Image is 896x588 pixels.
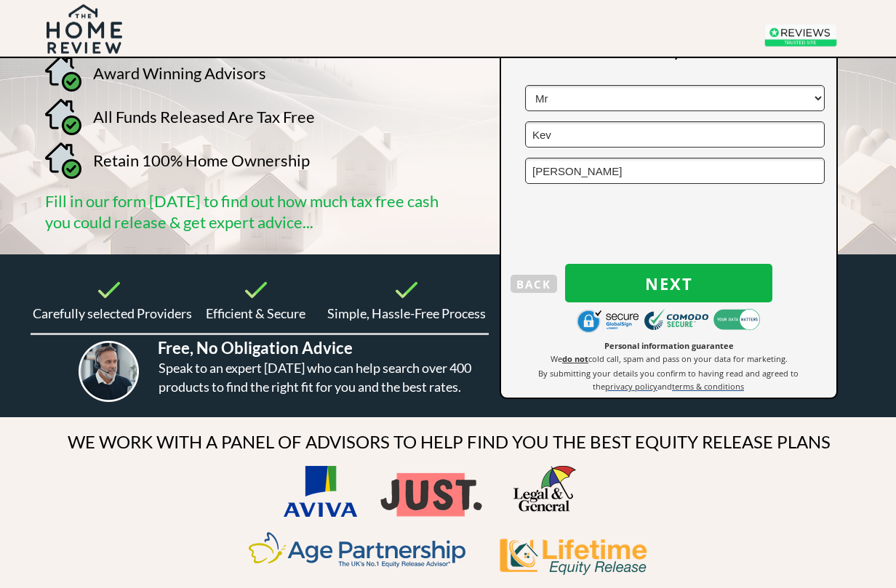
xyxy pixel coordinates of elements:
span: Simple, Hassle-Free Process [327,305,486,321]
span: and [657,381,672,392]
input: First Name [525,121,825,148]
strong: do not [562,353,588,364]
span: WE WORK WITH A PANEL OF ADVISORS TO HELP FIND YOU THE BEST EQUITY RELEASE PLANS [68,431,831,452]
span: Carefully selected Providers [33,305,192,321]
span: terms & conditions [672,381,744,392]
span: Fill in our form [DATE] to find out how much tax free cash you could release & get expert advice... [45,191,439,232]
span: Personal information guarantee [604,340,734,351]
span: All Funds Released Are Tax Free [93,107,315,126]
button: Next [565,264,772,302]
span: Award Winning Advisors [93,63,266,83]
span: Efficient & Secure [206,305,305,321]
span: privacy policy [605,381,657,392]
a: terms & conditions [672,380,744,392]
span: Retain 100% Home Ownership [93,150,310,170]
span: Free, No Obligation Advice [158,338,353,358]
span: We cold call, spam and pass on your data for marketing. [551,353,788,364]
span: Next [565,274,772,293]
input: Last Name [525,158,825,184]
span: Speak to an expert [DATE] who can help search over 400 products to find the right fit for you and... [159,360,471,395]
button: BACK [511,275,557,293]
span: By submitting your details you confirm to having read and agreed to the [538,368,799,392]
a: privacy policy [605,380,657,392]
